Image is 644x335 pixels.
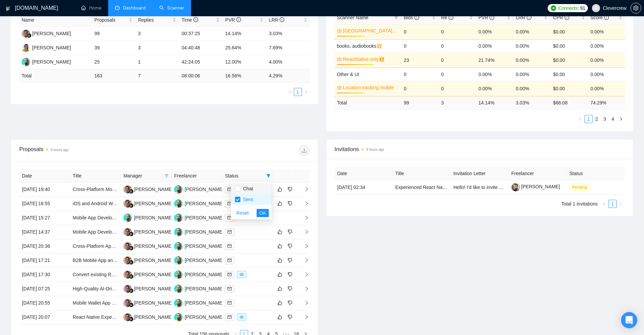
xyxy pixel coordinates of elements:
[286,313,294,321] button: dislike
[123,185,132,194] img: AM
[337,43,382,49] a: books, audiobooks💥
[588,81,625,96] td: 0.00%
[569,184,592,190] a: Pending
[138,16,171,24] span: Replies
[185,299,223,307] div: [PERSON_NAME]
[288,187,292,192] span: dislike
[617,115,625,123] li: Next Page
[609,200,617,208] li: 1
[174,185,183,194] img: DK
[395,185,516,190] a: Experienced React Native Developer with Expo Expertise
[222,27,266,41] td: 14.14%
[134,242,173,250] div: [PERSON_NAME]
[174,285,183,293] img: DK
[438,81,476,96] td: 0
[304,90,308,94] span: right
[576,115,585,123] button: left
[129,189,134,194] img: gigradar-bm.png
[228,287,232,291] span: mail
[73,187,255,192] a: Cross-Platform Mobile App + Backend Development (iOS, Android, Laravel, REST API)
[123,270,132,279] img: AM
[337,72,359,77] a: Other & UI
[449,15,453,20] span: info-circle
[266,27,310,41] td: 3.03%
[6,3,10,14] img: logo
[337,85,342,90] span: crown
[174,215,223,220] a: DK[PERSON_NAME]
[123,186,173,192] a: AM[PERSON_NAME]
[174,228,183,236] img: DK
[276,256,284,264] button: like
[185,242,223,250] div: [PERSON_NAME]
[527,15,531,20] span: info-circle
[558,4,579,12] span: Connects:
[266,69,310,82] td: 4.29 %
[174,200,223,206] a: DK[PERSON_NAME]
[123,314,173,319] a: AM[PERSON_NAME]
[286,88,294,96] li: Previous Page
[585,115,592,123] a: 1
[278,243,282,249] span: like
[185,271,223,278] div: [PERSON_NAME]
[234,209,252,217] button: Reset
[288,243,292,249] span: dislike
[476,81,513,96] td: 0.00%
[236,17,241,22] span: info-circle
[179,41,222,55] td: 04:40:48
[588,96,625,109] td: 74.29 %
[22,58,30,66] img: DK
[185,313,223,321] div: [PERSON_NAME]
[550,24,588,39] td: $0.00
[22,30,71,36] a: AM[PERSON_NAME]
[257,209,269,217] button: OK
[550,81,588,96] td: $0.00
[73,229,201,235] a: Mobile App Developer Needed for iOS and Android Platforms
[513,52,550,68] td: 0.00%
[565,15,569,20] span: info-circle
[393,13,400,23] span: filter
[73,243,170,249] a: Cross-Platform App and Website Development
[269,17,284,23] span: LRR
[278,314,282,320] span: like
[19,69,92,82] td: Total
[174,314,223,319] a: DK[PERSON_NAME]
[593,115,601,123] li: 2
[222,69,266,82] td: 16.56 %
[185,200,223,207] div: [PERSON_NAME]
[179,27,222,41] td: 00:37:25
[550,52,588,68] td: $0.00
[92,69,135,82] td: 163
[585,115,593,123] li: 1
[123,286,173,291] a: AM[PERSON_NAME]
[513,81,550,96] td: 0.00%
[476,68,513,81] td: 0.00%
[174,313,183,321] img: DK
[591,15,609,20] span: Score
[135,55,179,69] td: 1
[401,24,438,39] td: 0
[222,55,266,69] td: 12.00%
[278,229,282,235] span: like
[476,96,513,109] td: 14.14 %
[343,55,397,63] a: ReactNative only💥
[123,299,132,307] img: AM
[278,286,282,291] span: like
[179,55,222,69] td: 42:24:05
[441,15,453,20] span: Re
[551,5,556,11] img: upwork-logo.png
[123,300,173,305] a: AM[PERSON_NAME]
[288,258,292,263] span: dislike
[478,15,494,20] span: PVR
[185,186,223,193] div: [PERSON_NAME]
[123,313,132,321] img: AM
[593,115,600,123] a: 2
[602,202,606,206] span: left
[286,299,294,307] button: dislike
[288,90,292,94] span: left
[438,68,476,81] td: 0
[115,5,120,10] span: dashboard
[438,39,476,52] td: 0
[134,299,173,307] div: [PERSON_NAME]
[174,186,223,192] a: DK[PERSON_NAME]
[185,285,223,292] div: [PERSON_NAME]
